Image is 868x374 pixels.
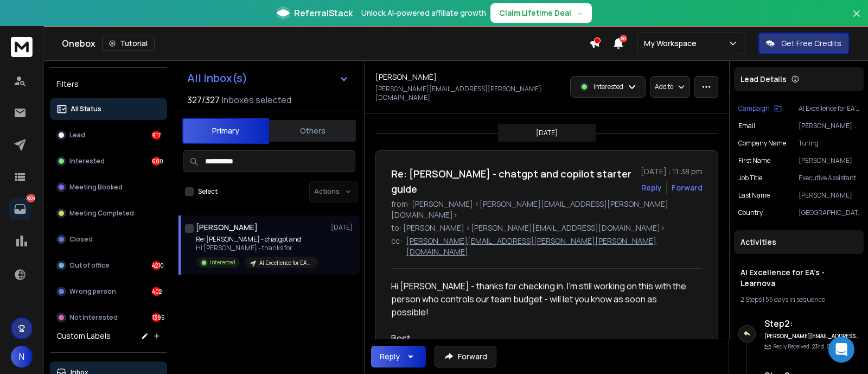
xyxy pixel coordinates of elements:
[11,346,33,367] button: N
[406,236,703,257] p: [PERSON_NAME][EMAIL_ADDRESS][PERSON_NAME][PERSON_NAME][DOMAIN_NAME]
[269,119,356,143] button: Others
[620,35,627,42] span: 50
[435,346,496,367] button: Forward
[812,343,837,350] span: 23rd, Sep
[69,261,110,270] p: Out of office
[56,331,111,341] h3: Custom Labels
[50,98,167,120] button: All Status
[799,122,859,130] p: [PERSON_NAME][EMAIL_ADDRESS][PERSON_NAME][PERSON_NAME][DOMAIN_NAME]
[738,174,762,182] p: Job Title
[50,281,167,302] button: Wrong person402
[741,295,857,304] div: |
[196,222,258,233] h1: [PERSON_NAME]
[765,295,825,304] span: 55 days in sequence
[187,73,247,84] h1: All Inbox(s)
[152,131,161,140] div: 917
[738,156,770,165] p: First Name
[102,36,155,51] button: Tutorial
[380,351,400,362] div: Reply
[9,198,31,220] a: 7604
[152,261,161,270] div: 4210
[799,191,859,200] p: [PERSON_NAME]
[799,139,859,148] p: Turing
[391,280,694,371] div: Hi [PERSON_NAME] - thanks for checking in. I'm still working on this with the person who controls...
[152,313,161,322] div: 1395
[799,174,859,182] p: Executive Assistant
[331,223,355,232] p: [DATE]
[50,176,167,198] button: Meeting Booked
[69,183,123,192] p: Meeting Booked
[773,343,837,351] p: Reply Received
[62,36,589,51] div: Onebox
[738,139,786,148] p: Company Name
[734,230,864,254] div: Activities
[391,332,694,345] div: Best,
[672,182,703,193] div: Forward
[741,295,762,304] span: 2 Steps
[828,337,854,363] div: Open Intercom Messenger
[50,202,167,224] button: Meeting Completed
[210,258,235,267] p: Interested
[741,267,857,289] h1: AI Excellence for EA's - Learnova
[361,8,486,18] p: Unlock AI-powered affiliate growth
[375,85,544,102] p: [PERSON_NAME][EMAIL_ADDRESS][PERSON_NAME][DOMAIN_NAME]
[655,83,673,91] p: Add to
[69,313,118,322] p: Not Interested
[294,7,353,20] span: ReferralStack
[391,166,634,196] h1: Re: [PERSON_NAME] - chatgpt and copilot starter guide
[738,208,763,217] p: Country
[187,93,220,106] span: 327 / 327
[644,38,701,49] p: My Workspace
[799,104,859,113] p: AI Excellence for EA's - Learnova
[196,244,318,252] p: Hi [PERSON_NAME] - thanks for
[391,236,402,257] p: cc:
[576,8,583,18] span: →
[69,131,85,140] p: Lead
[222,93,291,106] h3: Inboxes selected
[375,72,437,83] h1: [PERSON_NAME]
[371,346,426,367] button: Reply
[781,38,841,49] p: Get Free Credits
[641,182,662,193] button: Reply
[536,129,558,137] p: [DATE]
[259,259,311,267] p: AI Excellence for EA's - Learnova
[50,229,167,250] button: Closed
[490,3,592,23] button: Claim Lifetime Deal→
[198,187,218,196] label: Select
[593,83,623,91] p: Interested
[69,235,93,244] p: Closed
[764,332,859,340] h6: [PERSON_NAME][EMAIL_ADDRESS][DOMAIN_NAME]
[69,157,105,166] p: Interested
[758,33,849,54] button: Get Free Credits
[850,7,864,33] button: Close banner
[50,150,167,172] button: Interested680
[799,208,859,217] p: [GEOGRAPHIC_DATA]
[764,317,859,330] h6: Step 2 :
[641,166,703,177] p: [DATE] : 11:38 pm
[738,104,782,113] button: Campaign
[738,104,770,113] p: Campaign
[182,118,269,144] button: Primary
[741,74,787,85] p: Lead Details
[738,122,755,130] p: Email
[152,157,161,166] div: 680
[391,199,703,220] p: from: [PERSON_NAME] <[PERSON_NAME][EMAIL_ADDRESS][PERSON_NAME][DOMAIN_NAME]>
[50,307,167,328] button: Not Interested1395
[391,223,703,233] p: to: [PERSON_NAME] <[PERSON_NAME][EMAIL_ADDRESS][DOMAIN_NAME]>
[799,156,859,165] p: [PERSON_NAME]
[738,191,770,200] p: Last Name
[178,67,358,89] button: All Inbox(s)
[50,77,167,92] h3: Filters
[27,194,35,202] p: 7604
[50,124,167,146] button: Lead917
[196,235,318,244] p: Re: [PERSON_NAME] - chatgpt and
[69,209,134,218] p: Meeting Completed
[71,105,101,113] p: All Status
[152,287,161,296] div: 402
[69,287,116,296] p: Wrong person
[50,255,167,276] button: Out of office4210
